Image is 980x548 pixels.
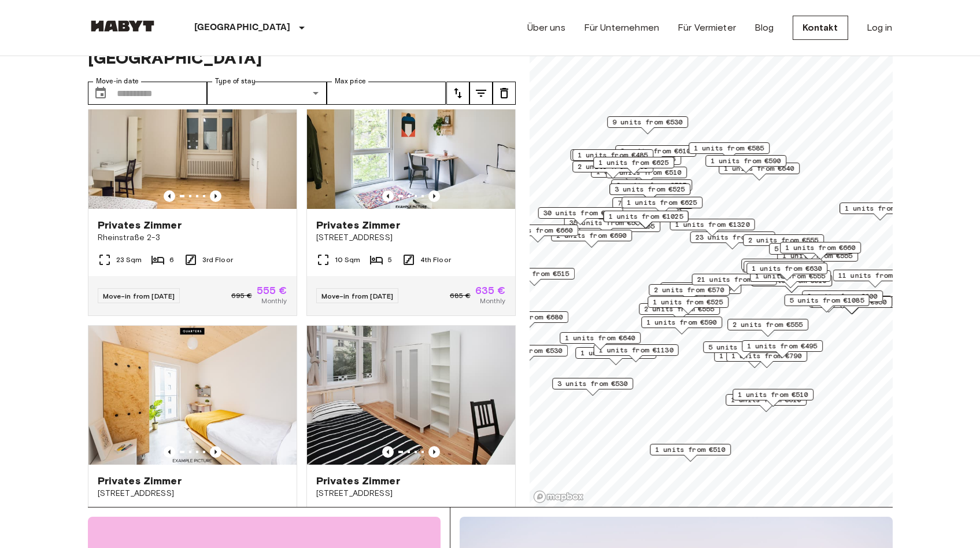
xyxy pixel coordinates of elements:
[593,157,674,175] div: Map marker
[678,21,736,35] a: Für Vermieter
[164,446,175,458] button: Previous image
[840,203,920,220] div: Map marker
[733,389,813,407] div: Map marker
[769,243,850,261] div: Map marker
[307,326,515,465] img: Marketing picture of unit DE-01-232-03M
[867,21,893,35] a: Log in
[746,259,817,270] span: 1 units from €645
[382,446,394,458] button: Previous image
[487,345,568,363] div: Map marker
[816,297,887,307] span: 6 units from €950
[784,295,869,312] div: Map marker
[572,149,653,167] div: Map marker
[164,190,175,202] button: Previous image
[533,490,584,503] a: Mapbox logo
[428,446,440,458] button: Previous image
[755,21,774,35] a: Blog
[639,303,720,321] div: Map marker
[751,275,832,293] div: Map marker
[744,261,824,279] div: Map marker
[608,211,683,222] span: 1 units from €1025
[572,161,653,179] div: Map marker
[738,389,808,400] span: 1 units from €510
[98,488,287,499] span: [STREET_ADDRESS]
[493,312,563,322] span: 1 units from €680
[98,218,182,232] span: Privates Zimmer
[98,474,182,488] span: Privates Zimmer
[88,69,297,316] a: Marketing picture of unit DE-01-090-03MPrevious imagePrevious imagePrivates ZimmerRheinstraße 2-3...
[620,146,691,156] span: 2 units from €610
[653,297,723,307] span: 1 units from €525
[695,232,770,242] span: 23 units from €530
[675,219,749,230] span: 1 units from €1320
[469,82,493,105] button: tune
[543,208,617,218] span: 30 units from €570
[741,259,822,277] div: Map marker
[731,395,801,405] span: 1 units from €610
[450,290,471,301] span: 685 €
[580,348,651,358] span: 1 units from €570
[655,444,726,455] span: 1 units from €510
[388,255,392,265] span: 5
[802,290,883,308] div: Map marker
[726,394,807,412] div: Map marker
[711,156,781,166] span: 1 units from €590
[606,167,687,185] div: Map marker
[316,488,506,499] span: [STREET_ADDRESS]
[750,270,831,288] div: Map marker
[88,70,297,209] img: Marketing picture of unit DE-01-090-03M
[785,242,856,253] span: 1 units from €660
[654,285,724,295] span: 2 units from €570
[551,230,632,248] div: Map marker
[257,285,287,296] span: 555 €
[538,207,623,225] div: Map marker
[612,197,693,215] div: Map marker
[742,340,823,358] div: Map marker
[617,198,688,208] span: 7 units from €585
[689,142,770,160] div: Map marker
[530,14,893,507] canvas: Map
[306,69,516,316] a: Marketing picture of unit DE-01-009-02QPrevious imagePrevious imagePrivates Zimmer[STREET_ADDRESS...
[708,342,779,352] span: 5 units from €590
[575,347,656,365] div: Map marker
[749,262,819,272] span: 1 units from €640
[487,311,568,329] div: Map marker
[579,220,660,238] div: Map marker
[593,344,678,362] div: Map marker
[752,263,822,274] span: 1 units from €630
[428,190,440,202] button: Previous image
[670,219,755,237] div: Map marker
[494,268,575,286] div: Map marker
[316,232,506,244] span: [STREET_ADDRESS]
[690,231,775,249] div: Map marker
[480,296,505,306] span: Monthly
[335,76,366,86] label: Max price
[811,296,892,314] div: Map marker
[650,444,731,462] div: Map marker
[811,296,892,314] div: Map marker
[261,296,287,306] span: Monthly
[231,290,252,301] span: 695 €
[726,350,807,368] div: Map marker
[210,190,221,202] button: Previous image
[748,235,819,245] span: 2 units from €555
[609,183,690,201] div: Map marker
[570,149,655,167] div: Map marker
[607,116,688,134] div: Map marker
[793,16,848,40] a: Kontakt
[641,317,722,334] div: Map marker
[622,197,702,215] div: Map marker
[446,82,469,105] button: tune
[502,225,573,236] span: 1 units from €660
[616,180,687,190] span: 3 units from €525
[733,319,803,330] span: 2 units from €555
[116,255,142,265] span: 23 Sqm
[703,341,784,359] div: Map marker
[169,255,174,265] span: 6
[202,255,233,265] span: 3rd Floor
[747,341,818,351] span: 1 units from €495
[493,82,516,105] button: tune
[649,284,730,302] div: Map marker
[98,232,287,244] span: Rheinstraße 2-3
[215,76,256,86] label: Type of stay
